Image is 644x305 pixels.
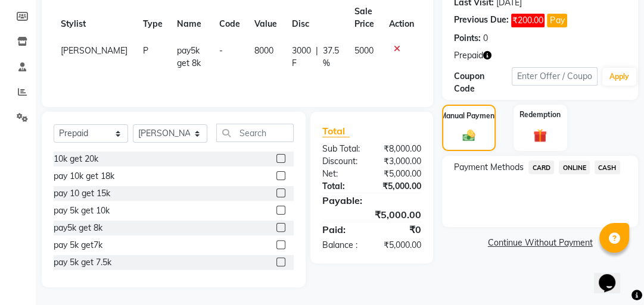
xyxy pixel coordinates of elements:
[313,168,372,180] div: Net:
[61,45,127,56] span: [PERSON_NAME]
[316,45,318,70] span: |
[559,161,590,174] span: ONLINE
[54,256,111,269] div: pay 5k get 7.5k
[511,14,545,27] span: ₹200.00
[313,222,372,237] div: Paid:
[454,49,483,62] span: Prepaid
[512,67,598,86] input: Enter Offer / Coupon Code
[323,45,340,70] span: 37.5 %
[54,222,102,234] div: pay5k get 8k
[313,207,430,222] div: ₹5,000.00
[602,68,636,86] button: Apply
[354,45,374,56] span: 5000
[136,37,170,77] td: P
[454,70,511,95] div: Coupon Code
[529,127,551,144] img: _gift.svg
[595,161,620,174] span: CASH
[177,45,201,68] span: pay5k get 8k
[594,257,632,293] iframe: chat widget
[372,143,430,155] div: ₹8,000.00
[454,32,481,45] div: Points:
[54,187,110,200] div: pay 10 get 15k
[313,193,430,207] div: Payable:
[292,45,311,70] span: 3000 F
[322,125,350,137] span: Total
[547,14,567,27] button: Pay
[372,222,430,237] div: ₹0
[454,14,509,27] div: Previous Due:
[454,161,524,174] span: Payment Methods
[483,32,488,45] div: 0
[372,239,430,251] div: ₹5,000.00
[444,237,636,249] a: Continue Without Payment
[372,180,430,193] div: ₹5,000.00
[54,239,102,251] div: pay 5k get7k
[313,180,372,193] div: Total:
[440,111,497,121] label: Manual Payment
[519,109,561,120] label: Redemption
[313,143,372,155] div: Sub Total:
[372,155,430,168] div: ₹3,000.00
[313,239,372,251] div: Balance :
[372,168,430,180] div: ₹5,000.00
[313,155,372,168] div: Discount:
[54,153,98,165] div: 10k get 20k
[219,45,222,56] span: -
[528,161,554,174] span: CARD
[459,128,479,143] img: _cash.svg
[54,170,114,183] div: pay 10k get 18k
[254,45,273,56] span: 8000
[54,205,110,217] div: pay 5k get 10k
[216,124,294,142] input: Search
